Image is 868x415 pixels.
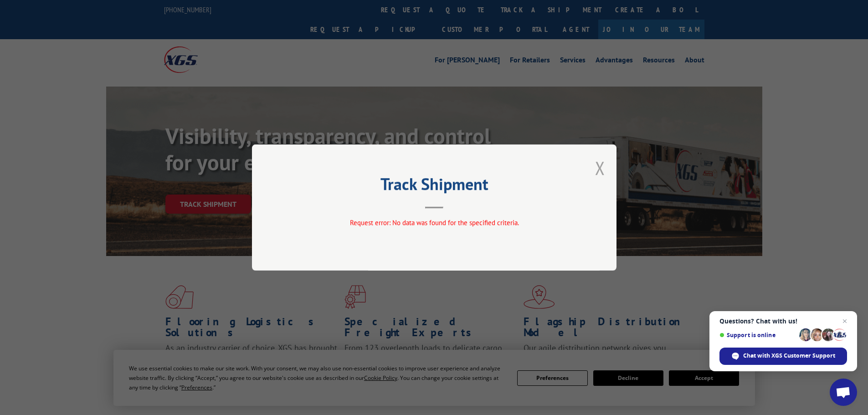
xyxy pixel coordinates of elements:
span: Questions? Chat with us! [719,318,847,325]
button: Close modal [595,156,605,180]
a: Open chat [830,379,857,406]
h2: Track Shipment [298,178,571,195]
span: Chat with XGS Customer Support [719,348,847,365]
span: Chat with XGS Customer Support [743,352,835,360]
span: Support is online [719,332,796,338]
span: Request error: No data was found for the specified criteria. [349,218,519,227]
